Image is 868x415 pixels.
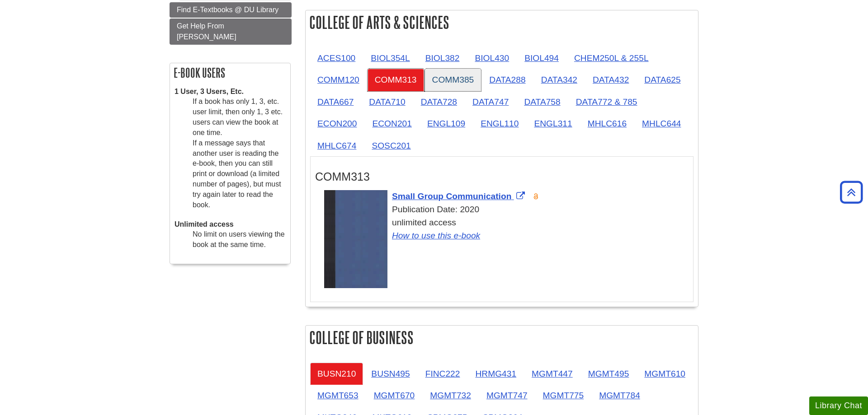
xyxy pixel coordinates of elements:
[310,135,363,157] a: MHLC674
[324,190,387,288] img: Cover Art
[310,69,367,91] a: COMM120
[177,6,278,14] span: Find E-Textbooks @ DU Library
[637,69,688,91] a: DATA625
[315,170,689,183] h3: COMM313
[392,191,511,201] span: Small Group Communication
[306,326,698,350] h2: College of Business
[368,69,424,91] a: COMM313
[569,91,645,113] a: DATA772 & 785
[527,112,579,135] a: ENGL311
[364,363,417,385] a: BUSN495
[517,47,566,69] a: BIOL494
[175,219,286,230] dt: Unlimited access
[467,47,516,69] a: BIOL430
[567,47,656,69] a: CHEM250L & 255L
[517,91,567,113] a: DATA758
[193,229,286,250] dd: No limit on users viewing the book at the same time.
[170,19,292,45] a: Get Help From [PERSON_NAME]
[364,135,418,157] a: SOSC201
[465,91,516,113] a: DATA747
[363,47,417,69] a: BIOL354L
[324,216,689,242] div: unlimited access
[310,384,366,406] a: MGMT653
[170,2,292,18] a: Find E-Textbooks @ DU Library
[581,363,637,385] a: MGMT495
[310,112,364,135] a: ECON200
[365,112,419,135] a: ECON201
[635,112,688,135] a: MHLC644
[837,186,866,198] a: Back to Top
[580,112,634,135] a: MHLC616
[414,91,464,113] a: DATA728
[306,10,698,34] h2: College of Arts & Sciences
[324,203,689,216] div: Publication Date: 2020
[420,112,472,135] a: ENGL109
[482,69,533,91] a: DATA288
[533,193,539,200] img: Open Access
[310,47,363,69] a: ACES100
[362,91,412,113] a: DATA710
[425,69,481,91] a: COMM385
[524,363,580,385] a: MGMT447
[534,69,585,91] a: DATA342
[536,384,591,406] a: MGMT775
[473,112,526,135] a: ENGL110
[592,384,647,406] a: MGMT784
[423,384,478,406] a: MGMT732
[170,63,290,82] h2: E-book Users
[310,363,363,385] a: BUSN210
[468,363,524,385] a: HRMG431
[310,91,361,113] a: DATA667
[392,191,527,201] a: Link opens in new window
[637,363,693,385] a: MGMT610
[367,384,422,406] a: MGMT670
[585,69,636,91] a: DATA432
[479,384,535,406] a: MGMT747
[175,87,286,97] dt: 1 User, 3 Users, Etc.
[418,363,467,385] a: FINC222
[418,47,467,69] a: BIOL382
[392,231,480,240] a: How to use this e-book
[177,22,236,41] span: Get Help From [PERSON_NAME]
[193,97,286,210] dd: If a book has only 1, 3, etc. user limit, then only 1, 3 etc. users can view the book at one time...
[809,396,868,415] button: Library Chat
